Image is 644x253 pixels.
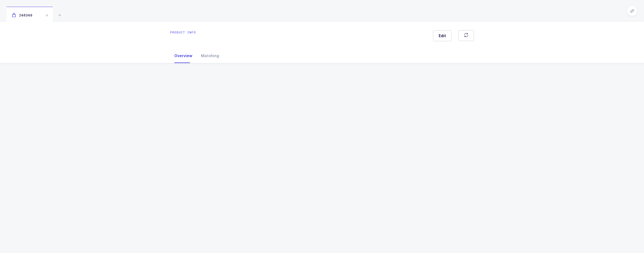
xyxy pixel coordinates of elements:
div: Product info [170,30,196,34]
span: 240349 [12,13,32,17]
button: Edit [433,30,452,41]
div: Matching [197,48,223,63]
div: Overview [170,48,197,63]
span: Edit [439,33,446,39]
